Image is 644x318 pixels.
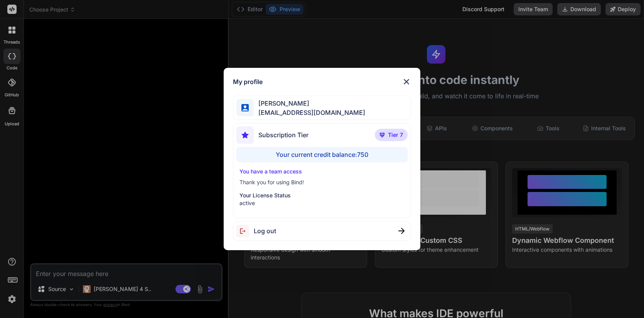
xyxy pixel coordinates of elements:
p: active [239,199,405,207]
p: Thank you for using Bind! [239,178,405,186]
span: Subscription Tier [258,130,309,140]
span: Tier 7 [388,131,403,139]
span: [PERSON_NAME] [254,99,365,108]
div: Your current credit balance: 750 [236,147,408,162]
p: You have a team access [239,168,405,175]
h1: My profile [233,77,263,86]
img: logout [236,225,254,237]
span: Log out [254,226,276,236]
img: close [398,228,405,234]
img: subscription [236,126,254,144]
p: Your License Status [239,192,405,199]
img: profile [241,104,249,111]
span: [EMAIL_ADDRESS][DOMAIN_NAME] [254,108,365,117]
img: premium [379,133,385,137]
img: close [402,77,411,86]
